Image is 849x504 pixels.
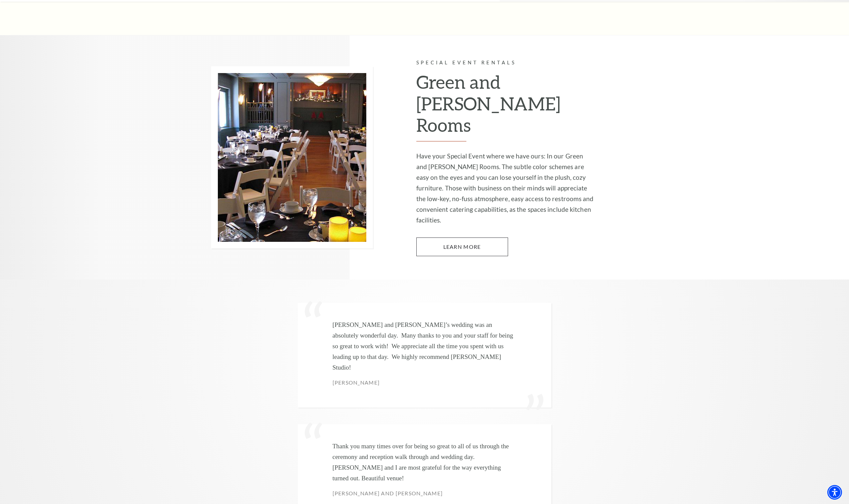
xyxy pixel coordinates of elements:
p: [PERSON_NAME] [333,379,517,386]
a: Learn More Green and Richardson Rooms [416,237,508,256]
div: Accessibility Menu [827,485,842,500]
p: Special Event Rentals [416,59,595,67]
p: Thank you many times over for being so great to all of us through the ceremony and reception walk... [333,441,517,484]
p: [PERSON_NAME] and [PERSON_NAME] [333,490,517,497]
img: Special Event Rentals [211,66,373,248]
p: [PERSON_NAME] and [PERSON_NAME]’s wedding was an absolutely wonderful day. Many thanks to you and... [333,320,517,373]
p: Have your Special Event where we have ours: In our Green and [PERSON_NAME] Rooms. The subtle colo... [416,151,595,225]
h2: Green and [PERSON_NAME] Rooms [416,71,595,141]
